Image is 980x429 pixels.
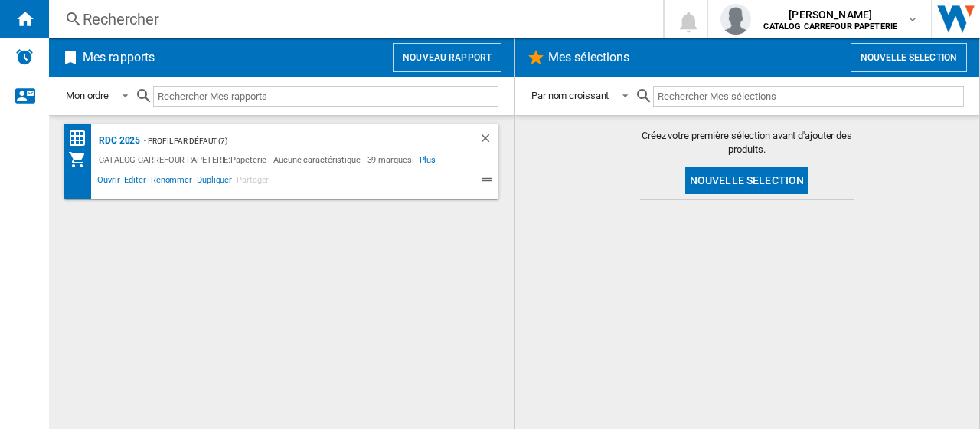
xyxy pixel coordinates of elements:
[720,4,751,35] img: profile.jpg
[68,129,95,148] div: Matrice des prix
[95,173,122,191] span: Ouvrir
[420,150,439,169] span: Plus
[545,43,632,72] h2: Mes sélections
[763,7,897,22] span: [PERSON_NAME]
[95,131,140,150] div: RDC 2025
[479,131,498,150] div: Supprimer
[83,8,623,30] div: Rechercher
[80,43,158,72] h2: Mes rapports
[234,173,271,191] span: Partager
[95,150,420,169] div: CATALOG CARREFOUR PAPETERIE:Papeterie - Aucune caractéristique - 39 marques
[653,86,964,107] input: Rechercher Mes sélections
[531,90,609,101] div: Par nom croissant
[153,86,498,107] input: Rechercher Mes rapports
[149,173,194,191] span: Renommer
[122,173,148,191] span: Editer
[763,21,897,31] b: CATALOG CARREFOUR PAPETERIE
[851,43,967,72] button: Nouvelle selection
[15,48,34,66] img: alerts-logo.svg
[640,129,854,157] span: Créez votre première sélection avant d'ajouter des produits.
[66,90,109,101] div: Mon ordre
[685,167,809,194] button: Nouvelle selection
[393,43,501,72] button: Nouveau rapport
[194,173,234,191] span: Dupliquer
[140,131,448,150] div: - Profil par défaut (7)
[68,150,95,169] div: Mon assortiment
